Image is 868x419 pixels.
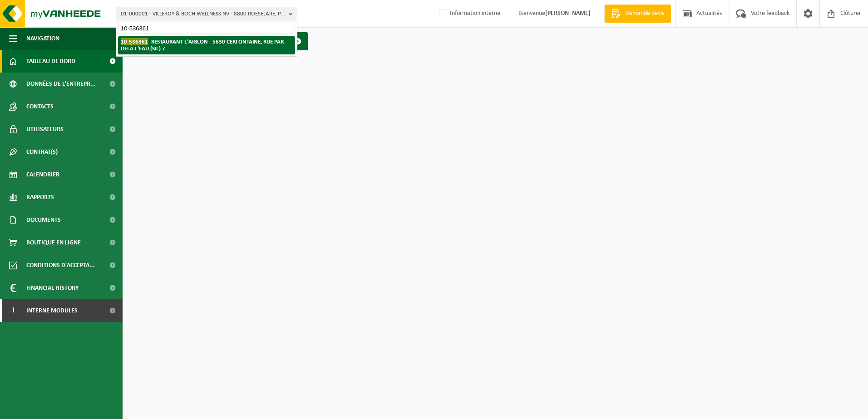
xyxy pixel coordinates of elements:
[26,95,54,118] span: Contacts
[26,231,81,254] span: Boutique en ligne
[604,5,671,23] a: Demande devis
[121,38,148,45] span: 10-536361
[121,7,285,21] span: 01-000001 - VILLEROY & BOCH WELLNESS NV - 8800 ROESELARE, POPULIERSTRAAT 1
[118,23,295,34] input: Chercher des succursales liées
[121,38,284,52] strong: - RESTAURANT L'AIGLON - 5630 CERFONTAINE, RUE PAR DELÀ L'EAU (SIL) 7
[26,118,64,141] span: Utilisateurs
[623,9,666,18] span: Demande devis
[9,299,17,322] span: I
[26,299,78,322] span: Interne modules
[545,10,591,17] strong: [PERSON_NAME]
[116,7,297,20] button: 01-000001 - VILLEROY & BOCH WELLNESS NV - 8800 ROESELARE, POPULIERSTRAAT 1
[26,27,59,50] span: Navigation
[26,50,75,73] span: Tableau de bord
[26,209,61,231] span: Documents
[26,163,59,186] span: Calendrier
[26,277,79,299] span: Financial History
[26,141,58,163] span: Contrat(s)
[26,254,95,277] span: Conditions d'accepta...
[26,186,54,209] span: Rapports
[26,73,96,95] span: Données de l'entrepr...
[437,7,500,20] label: Information interne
